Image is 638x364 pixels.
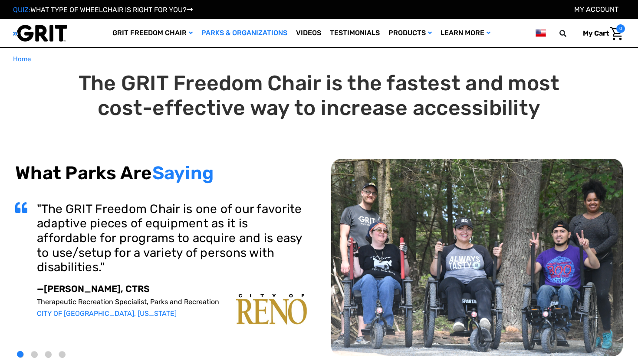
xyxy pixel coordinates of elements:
[17,351,24,358] button: 1 of 4
[13,54,625,64] nav: Breadcrumb
[37,309,307,318] p: CITY OF [GEOGRAPHIC_DATA], [US_STATE]
[13,24,67,42] img: GRIT All-Terrain Wheelchair and Mobility Equipment
[13,6,193,14] a: QUIZ:WHAT TYPE OF WHEELCHAIR IS RIGHT FOR YOU?
[13,55,31,63] span: Home
[331,159,623,356] img: top-carousel.png
[583,29,609,37] span: My Cart
[13,6,30,14] span: QUIZ:
[610,27,623,40] img: Cart
[152,162,214,184] span: Saying
[384,19,436,47] a: Products
[108,19,197,47] a: GRIT Freedom Chair
[576,24,625,43] a: Cart with 0 items
[536,28,546,39] img: us.png
[236,294,307,325] img: carousel-img1.png
[197,19,292,47] a: Parks & Organizations
[292,19,326,47] a: Videos
[574,5,618,13] a: Account
[15,162,307,184] h2: What Parks Are
[326,19,384,47] a: Testimonials
[563,24,576,43] input: Search
[13,54,31,64] a: Home
[616,24,625,33] span: 0
[37,202,307,275] h3: "The GRIT Freedom Chair is one of our favorite adaptive pieces of equipment as it is affordable f...
[37,283,307,294] p: —[PERSON_NAME], CTRS
[59,351,66,358] button: 4 of 4
[31,351,38,358] button: 2 of 4
[15,71,623,121] h1: The GRIT Freedom Chair is the fastest and most cost-effective way to increase accessibility
[436,19,495,47] a: Learn More
[45,351,52,358] button: 3 of 4
[37,298,307,306] p: Therapeutic Recreation Specialist, Parks and Recreation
